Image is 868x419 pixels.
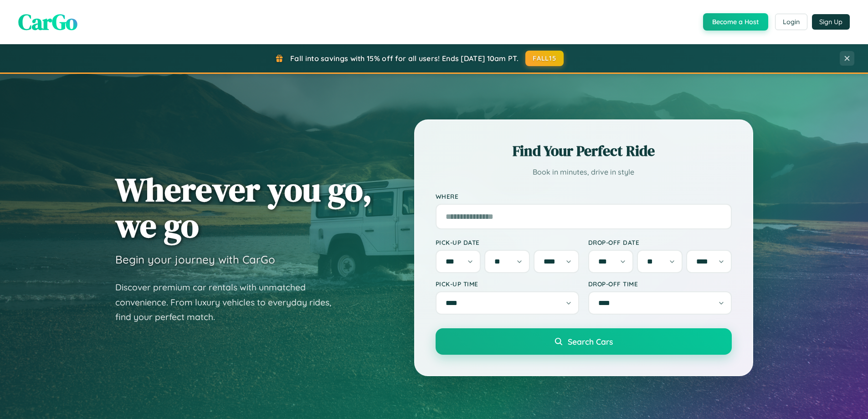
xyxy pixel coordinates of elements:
button: Sign Up [812,14,850,30]
p: Discover premium car rentals with unmatched convenience. From luxury vehicles to everyday rides, ... [115,280,343,325]
h1: Wherever you go, we go [115,171,372,243]
button: Become a Host [703,13,768,31]
button: FALL15 [525,51,564,66]
p: Book in minutes, drive in style [436,166,732,179]
button: Search Cars [436,328,732,355]
button: Login [775,14,807,30]
span: Search Cars [568,336,613,347]
span: CarGo [18,7,77,37]
label: Drop-off Date [588,238,732,246]
h3: Begin your journey with CarGo [115,253,275,266]
span: Fall into savings with 15% off for all users! Ends [DATE] 10am PT. [290,54,519,63]
label: Pick-up Date [436,238,579,246]
label: Where [436,192,732,200]
label: Drop-off Time [588,280,732,288]
label: Pick-up Time [436,280,579,288]
h2: Find Your Perfect Ride [436,141,732,161]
